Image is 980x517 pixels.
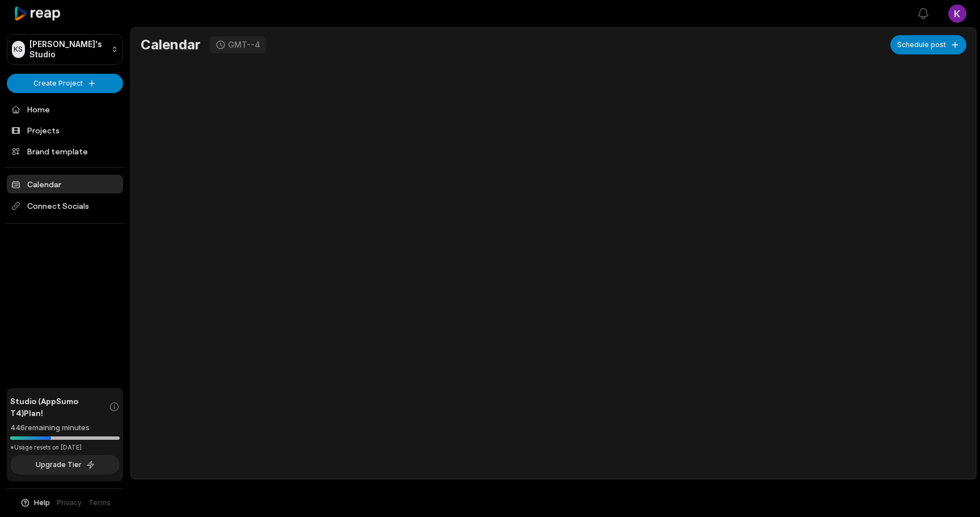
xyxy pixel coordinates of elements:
a: Projects [7,121,123,140]
a: Privacy [57,498,82,508]
div: GMT--4 [228,40,260,50]
div: *Usage resets on [DATE] [10,443,120,452]
span: Help [34,498,50,508]
button: Help [20,498,50,508]
a: Home [7,100,123,119]
div: 446 remaining minutes [10,422,120,434]
p: [PERSON_NAME]'s Studio [29,39,107,60]
span: Studio (AppSumo T4) Plan! [10,395,109,419]
button: Create Project [7,74,123,93]
h1: Calendar [141,36,201,53]
span: Connect Socials [7,196,123,216]
a: Calendar [7,175,123,194]
div: KS [12,41,25,58]
a: Terms [88,498,111,508]
button: Upgrade Tier [10,455,120,474]
a: Brand template [7,142,123,161]
button: Schedule post [890,35,966,54]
